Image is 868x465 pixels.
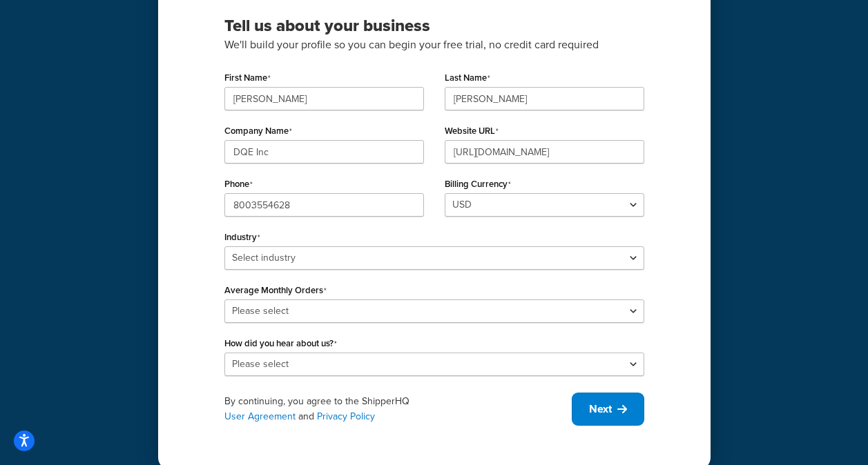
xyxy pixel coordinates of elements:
label: How did you hear about us? [224,338,337,349]
label: First Name [224,72,271,83]
a: Privacy Policy [317,409,375,424]
button: Next [572,393,644,426]
p: We'll build your profile so you can begin your free trial, no credit card required [224,36,644,54]
label: Phone [224,179,253,190]
a: User Agreement [224,409,296,424]
label: Average Monthly Orders [224,285,327,296]
label: Company Name [224,126,292,137]
label: Last Name [445,72,490,83]
div: By continuing, you agree to the ShipperHQ and [224,394,572,424]
label: Website URL [445,126,499,137]
label: Billing Currency [445,179,511,190]
h3: Tell us about your business [224,15,644,36]
span: Next [589,402,612,417]
label: Industry [224,232,260,243]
